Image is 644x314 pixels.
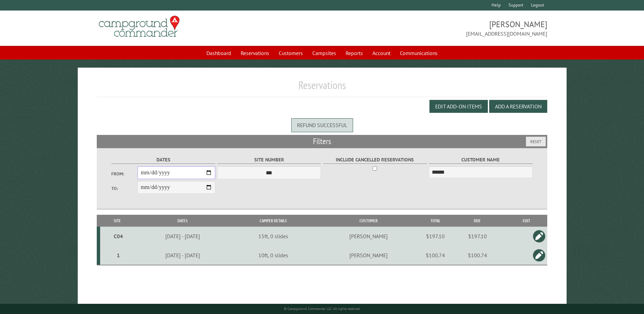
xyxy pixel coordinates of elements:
[429,156,532,164] label: Customer Name
[342,47,367,59] a: Reports
[368,47,394,59] a: Account
[429,100,488,113] button: Edit Add-on Items
[506,215,547,227] th: Edit
[97,13,182,40] img: Campground Commander
[449,246,506,265] td: $100.74
[231,246,315,265] td: 10ft, 0 slides
[134,215,231,227] th: Dates
[322,19,547,38] span: [PERSON_NAME] [EMAIL_ADDRESS][DOMAIN_NAME]
[231,215,315,227] th: Camper Details
[100,215,134,227] th: Site
[111,156,215,164] label: Dates
[422,227,449,246] td: $197.10
[111,185,137,192] label: To:
[135,233,230,240] div: [DATE] - [DATE]
[97,78,547,97] h1: Reservations
[231,227,315,246] td: 15ft, 0 slides
[111,171,137,177] label: From:
[315,246,422,265] td: [PERSON_NAME]
[422,246,449,265] td: $100.74
[291,118,353,132] div: Refund successful
[315,215,422,227] th: Customer
[489,100,547,113] button: Add a Reservation
[449,215,506,227] th: Due
[396,47,442,59] a: Communications
[237,47,273,59] a: Reservations
[308,47,340,59] a: Campsites
[103,233,133,240] div: C04
[449,227,506,246] td: $197.10
[97,135,547,148] h2: Filters
[526,137,546,146] button: Reset
[103,252,133,259] div: 1
[275,47,307,59] a: Customers
[284,307,361,311] small: © Campground Commander LLC. All rights reserved.
[135,252,230,259] div: [DATE] - [DATE]
[422,215,449,227] th: Total
[202,47,235,59] a: Dashboard
[315,227,422,246] td: [PERSON_NAME]
[323,156,427,164] label: Include Cancelled Reservations
[217,156,321,164] label: Site Number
